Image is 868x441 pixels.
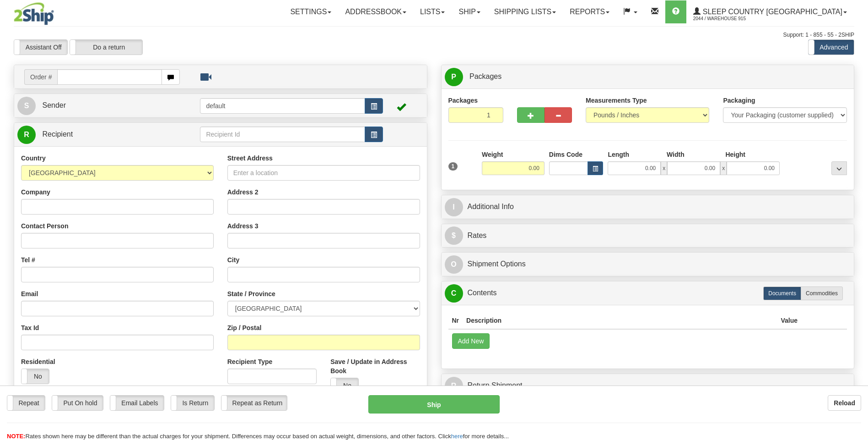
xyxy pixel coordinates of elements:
[21,357,55,366] label: Residential
[21,154,46,163] label: Country
[17,97,36,115] span: S
[445,226,463,245] span: $
[445,226,851,245] a: $Rates
[171,396,214,410] label: Is Return
[200,127,365,142] input: Recipient Id
[227,187,259,197] label: Address 2
[21,289,38,298] label: Email
[22,369,49,384] label: No
[452,333,490,349] button: Add New
[448,312,463,329] th: Nr
[7,433,25,440] span: NOTE:
[463,312,777,329] th: Description
[451,433,463,440] a: here
[14,31,854,39] div: Support: 1 - 855 - 55 - 2SHIP
[445,377,463,395] span: R
[17,96,200,115] a: S Sender
[7,396,45,410] label: Repeat
[227,255,239,265] label: City
[701,8,842,16] span: Sleep Country [GEOGRAPHIC_DATA]
[549,150,582,159] label: Dims Code
[227,323,262,332] label: Zip / Postal
[763,287,801,300] label: Documents
[445,68,463,86] span: P
[21,323,39,332] label: Tax Id
[21,255,35,265] label: Tel #
[834,399,855,407] b: Reload
[445,198,463,216] span: I
[661,161,667,175] span: x
[227,154,273,163] label: Street Address
[24,69,57,85] span: Order #
[448,162,458,171] span: 1
[445,255,851,274] a: OShipment Options
[608,150,629,159] label: Length
[52,396,103,410] label: Put On hold
[227,221,259,231] label: Address 3
[14,2,54,25] img: logo2044.jpg
[448,96,478,105] label: Packages
[227,289,275,298] label: State / Province
[445,255,463,274] span: O
[221,396,287,410] label: Repeat as Return
[445,198,851,216] a: IAdditional Info
[368,395,499,413] button: Ship
[487,0,563,23] a: Shipping lists
[283,0,338,23] a: Settings
[847,174,867,267] iframe: chat widget
[801,287,843,300] label: Commodities
[667,150,685,159] label: Width
[686,0,854,23] a: Sleep Country [GEOGRAPHIC_DATA] 2044 / Warehouse 915
[723,96,755,105] label: Packaging
[693,14,762,23] span: 2044 / Warehouse 915
[14,40,67,55] label: Assistant Off
[227,357,273,366] label: Recipient Type
[445,284,463,303] span: C
[720,161,727,175] span: x
[227,165,420,181] input: Enter a location
[809,40,854,55] label: Advanced
[586,96,647,105] label: Measurements Type
[452,0,487,23] a: Ship
[725,150,745,159] label: Height
[21,187,50,197] label: Company
[482,150,503,159] label: Weight
[42,130,73,138] span: Recipient
[445,376,851,395] a: RReturn Shipment
[17,126,36,144] span: R
[445,284,851,303] a: CContents
[42,101,66,109] span: Sender
[828,395,861,411] button: Reload
[17,125,180,144] a: R Recipient
[110,396,164,410] label: Email Labels
[200,98,365,114] input: Sender Id
[777,312,801,329] th: Value
[70,40,142,55] label: Do a return
[563,0,616,23] a: Reports
[413,0,452,23] a: Lists
[469,72,501,80] span: Packages
[445,67,851,86] a: P Packages
[338,0,413,23] a: Addressbook
[21,221,68,231] label: Contact Person
[831,161,847,175] div: ...
[330,357,420,375] label: Save / Update in Address Book
[331,378,358,393] label: No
